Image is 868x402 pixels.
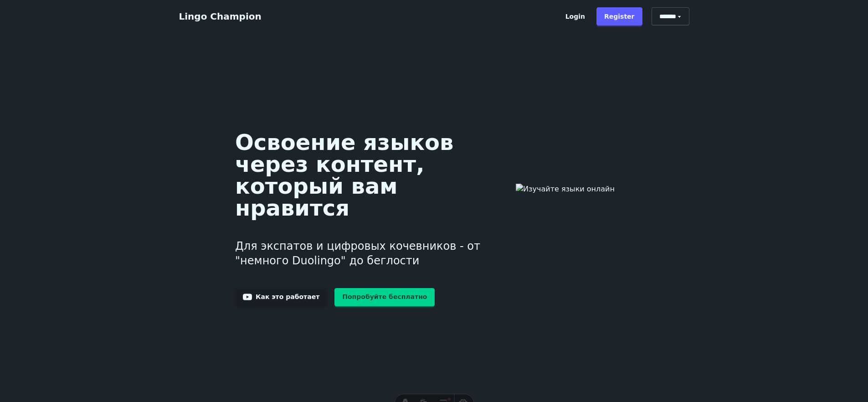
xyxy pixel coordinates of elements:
[334,288,435,306] a: Попробуйте бесплатно
[558,7,593,26] a: Login
[235,288,327,306] a: Как это работает
[498,184,633,247] img: Изучайте языки онлайн
[179,11,262,22] a: Lingo Champion
[235,131,483,219] h1: Освоение языков через контент, который вам нравится
[235,228,483,279] h3: Для экспатов и цифровых кочевников - от "немного Duolingo" до беглости
[596,7,642,26] a: Register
